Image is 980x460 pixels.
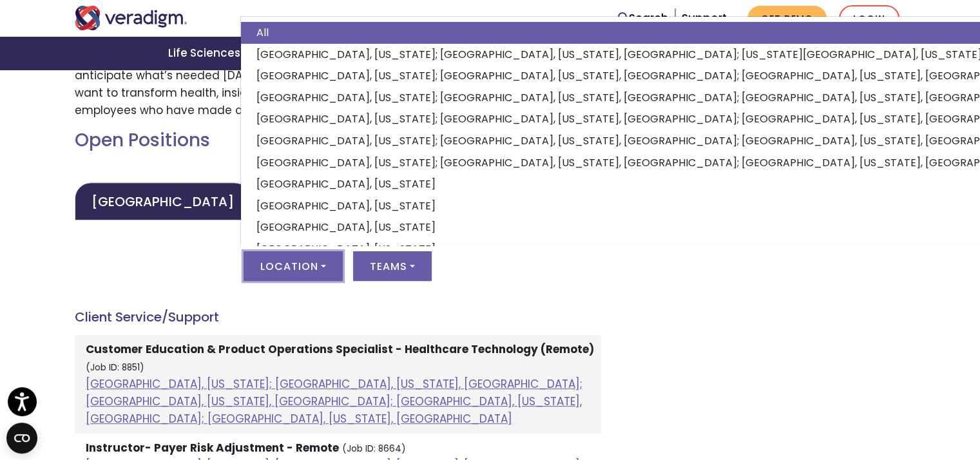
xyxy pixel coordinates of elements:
[6,423,37,454] button: Open CMP widget
[75,129,601,151] h2: Open Positions
[86,440,339,455] strong: Instructor- Payer Risk Adjustment - Remote
[75,32,601,119] p: Join a passionate team of dedicated associates who work side-by-side with caregivers, developers,...
[618,10,668,27] a: Search
[747,6,827,31] a: Get Demo
[353,251,432,281] button: Teams
[86,341,594,357] strong: Customer Education & Product Operations Specialist - Healthcare Technology (Remote)
[682,10,727,26] a: Support
[244,251,343,281] button: Location
[86,376,582,426] a: [GEOGRAPHIC_DATA], [US_STATE]; [GEOGRAPHIC_DATA], [US_STATE], [GEOGRAPHIC_DATA]; [GEOGRAPHIC_DATA...
[86,361,144,374] small: (Job ID: 8851)
[75,309,601,325] h4: Client Service/Support
[342,443,406,455] small: (Job ID: 8664)
[75,182,251,220] a: [GEOGRAPHIC_DATA]
[75,6,187,30] img: Veradigm logo
[839,5,899,32] a: Login
[153,37,260,70] a: Life Sciences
